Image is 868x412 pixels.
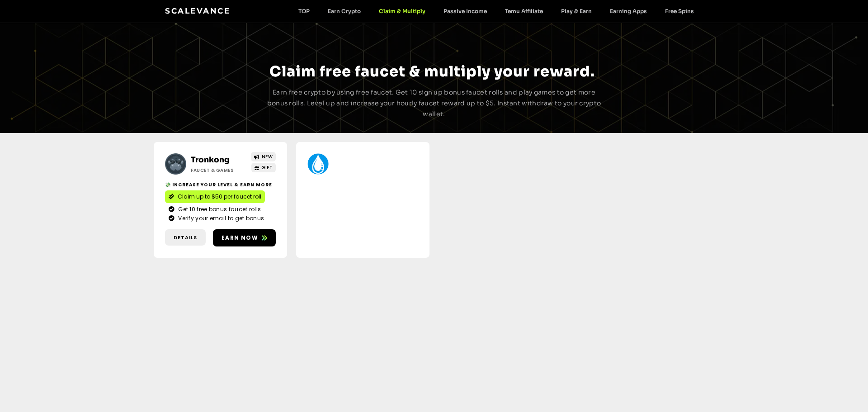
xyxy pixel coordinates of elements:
a: TOP [289,8,319,14]
a: Tronkong [191,155,230,165]
a: Earn Crypto [319,8,370,14]
span: Claim up to $50 per faucet roll [178,193,261,201]
a: Temu Affiliate [496,8,552,14]
h2: Faucet & Games [191,167,247,174]
span: NEW [262,153,273,160]
a: Claim up to $50 per faucet roll [165,190,265,203]
h2: 💸 Increase your level & earn more [165,181,276,188]
a: Earning Apps [601,8,656,14]
a: Free Spins [656,8,703,14]
a: Play & Earn [552,8,601,14]
span: Verify your email to get bonus [176,214,264,223]
span: Claim free faucet & multiply your reward. [269,62,595,81]
a: Passive Income [434,8,496,14]
span: Get 10 free bonus faucet rolls [176,205,261,213]
span: Earn now [222,234,258,242]
a: GIFT [251,163,276,172]
a: Claim & Multiply [370,8,434,14]
a: Scalevance [165,6,230,15]
a: Details [165,229,206,246]
p: Earn free crypto by using free faucet. Get 10 sign up bonus faucet rolls and play games to get mo... [266,87,602,119]
a: Earn now [213,229,276,246]
nav: Menu [289,8,703,14]
span: GIFT [261,164,273,171]
span: Details [174,234,197,242]
a: NEW [251,152,276,161]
